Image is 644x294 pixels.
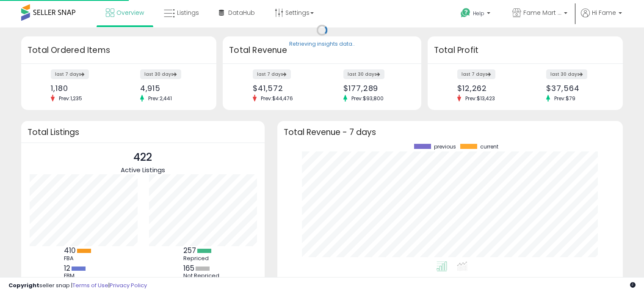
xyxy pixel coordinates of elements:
p: 422 [121,149,165,165]
div: Retrieving insights data.. [289,41,355,48]
strong: Copyright [8,281,39,289]
span: Active Listings [121,165,165,174]
label: last 7 days [51,69,89,79]
span: Prev: 1,235 [55,95,86,102]
div: 1,180 [51,84,112,93]
b: 257 [183,245,196,256]
span: DataHub [228,8,255,17]
span: Listings [177,8,199,17]
span: Prev: $93,800 [347,95,388,102]
label: last 30 days [140,69,181,79]
span: Prev: 2,441 [144,95,176,102]
a: Privacy Policy [110,281,147,289]
div: 4,915 [140,84,202,93]
div: Repriced [183,255,221,262]
span: Overview [116,8,144,17]
span: Help [473,10,484,17]
div: Not Repriced [183,272,221,279]
label: last 30 days [343,69,384,79]
b: 12 [64,263,70,273]
div: $12,262 [457,84,519,93]
a: Terms of Use [72,281,108,289]
a: Help [454,1,499,27]
label: last 7 days [457,69,495,79]
div: $177,289 [343,84,406,93]
span: previous [434,144,456,150]
div: FBA [64,255,102,262]
h3: Total Ordered Items [28,44,210,56]
span: Prev: $13,423 [461,95,499,102]
h3: Total Revenue [229,44,415,56]
span: current [480,144,498,150]
b: 165 [183,263,194,273]
h3: Total Listings [28,129,258,135]
label: last 7 days [253,69,291,79]
span: Hi Fame [592,8,616,17]
h3: Total Profit [434,44,616,56]
div: FBM [64,272,102,279]
span: Fame Mart CA [523,8,561,17]
div: $37,564 [546,84,608,93]
h3: Total Revenue - 7 days [284,129,616,135]
span: Prev: $44,476 [257,95,297,102]
div: $41,572 [253,84,316,93]
label: last 30 days [546,69,587,79]
a: Hi Fame [581,8,622,27]
i: Get Help [460,8,471,18]
b: 410 [64,245,76,256]
div: seller snap | | [8,282,147,290]
span: Prev: $79 [550,95,580,102]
